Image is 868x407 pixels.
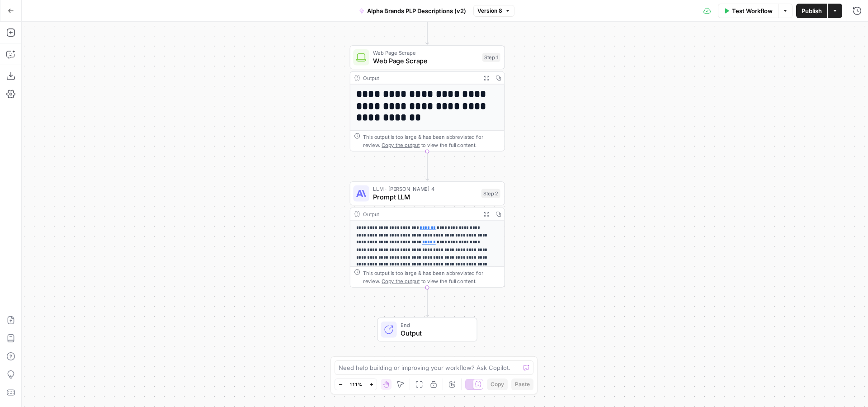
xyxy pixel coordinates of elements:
span: Copy [491,380,504,388]
span: Test Workflow [732,6,773,15]
span: Version 8 [477,7,502,15]
div: EndOutput [349,317,505,341]
div: Step 2 [481,189,500,198]
span: LLM · [PERSON_NAME] 4 [373,185,477,193]
span: Copy the output [382,278,420,284]
div: This output is too large & has been abbreviated for review. to view the full content. [363,133,500,149]
div: This output is too large & has been abbreviated for review. to view the full content. [363,269,500,285]
span: Prompt LLM [373,192,477,202]
g: Edge from step_1 to step_2 [426,151,429,180]
g: Edge from step_2 to end [426,288,429,317]
span: 111% [349,381,362,388]
span: End [401,321,468,329]
button: Publish [796,4,827,18]
button: Test Workflow [718,4,778,18]
span: Web Page Scrape [373,56,478,66]
button: Copy [487,379,508,390]
span: Output [401,328,468,338]
button: Paste [511,379,533,390]
span: Paste [515,380,530,388]
div: Output [363,74,477,82]
span: Web Page Scrape [373,49,478,57]
div: Step 1 [482,53,500,62]
button: Version 8 [473,5,514,17]
div: Output [363,210,477,218]
span: Alpha Brands PLP Descriptions (v2) [367,6,466,15]
g: Edge from start to step_1 [426,15,429,44]
button: Alpha Brands PLP Descriptions (v2) [354,4,472,18]
span: Copy the output [382,142,420,148]
span: Publish [802,6,822,15]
